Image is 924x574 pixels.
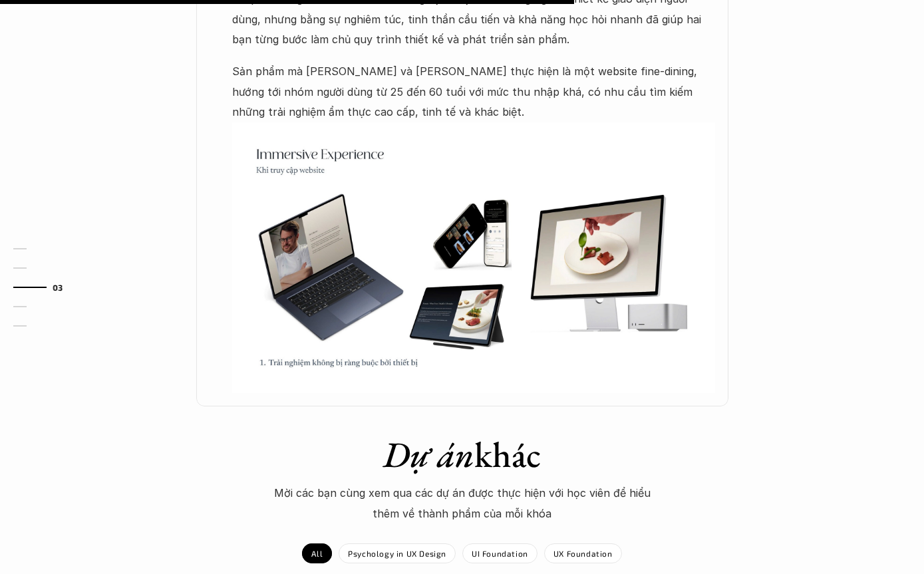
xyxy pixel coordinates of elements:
[472,549,528,558] p: UI Foundation
[13,279,77,295] a: 03
[311,549,323,558] p: All
[263,483,662,523] p: Mời các bạn cùng xem qua các dự án được thực hiện với học viên để hiểu thêm về thành phẩm của mỗi...
[53,282,63,291] strong: 03
[383,431,474,478] em: Dự án
[232,61,715,122] p: Sản phẩm mà [PERSON_NAME] và [PERSON_NAME] thực hiện là một website fine-dining, hướng tới nhóm n...
[230,433,695,476] h1: khác
[348,549,446,558] p: Psychology in UX Design
[553,549,613,558] p: UX Foundation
